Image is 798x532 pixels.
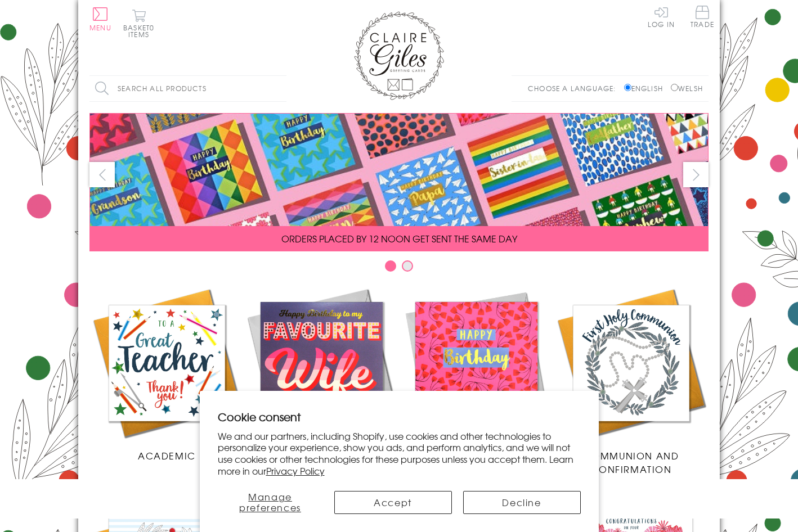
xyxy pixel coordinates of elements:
[624,83,669,93] label: English
[123,9,154,38] button: Basket0 items
[354,11,444,100] img: Claire Giles Greetings Cards
[334,491,452,514] button: Accept
[281,232,517,245] span: ORDERS PLACED BY 12 NOON GET SENT THE SAME DAY
[463,491,581,514] button: Decline
[218,491,323,514] button: Manage preferences
[138,449,196,462] span: Academic
[683,162,709,187] button: next
[648,6,675,28] a: Log In
[691,6,714,30] a: Trade
[89,286,244,462] a: Academic
[528,83,622,93] p: Choose a language:
[89,76,286,101] input: Search all products
[275,76,286,101] input: Search
[402,260,413,272] button: Carousel Page 2
[218,430,581,477] p: We and our partners, including Shopify, use cookies and other technologies to personalize your ex...
[624,84,631,91] input: English
[671,83,703,93] label: Welsh
[244,286,399,462] a: New Releases
[554,286,709,476] a: Communion and Confirmation
[239,490,301,514] span: Manage preferences
[218,409,581,425] h2: Cookie consent
[89,7,111,31] button: Menu
[671,84,678,91] input: Welsh
[89,162,115,187] button: prev
[385,260,396,272] button: Carousel Page 1 (Current Slide)
[266,464,325,477] a: Privacy Policy
[399,286,554,462] a: Birthdays
[89,22,111,33] span: Menu
[128,22,154,39] span: 0 items
[584,449,679,476] span: Communion and Confirmation
[691,6,714,28] span: Trade
[89,260,709,277] div: Carousel Pagination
